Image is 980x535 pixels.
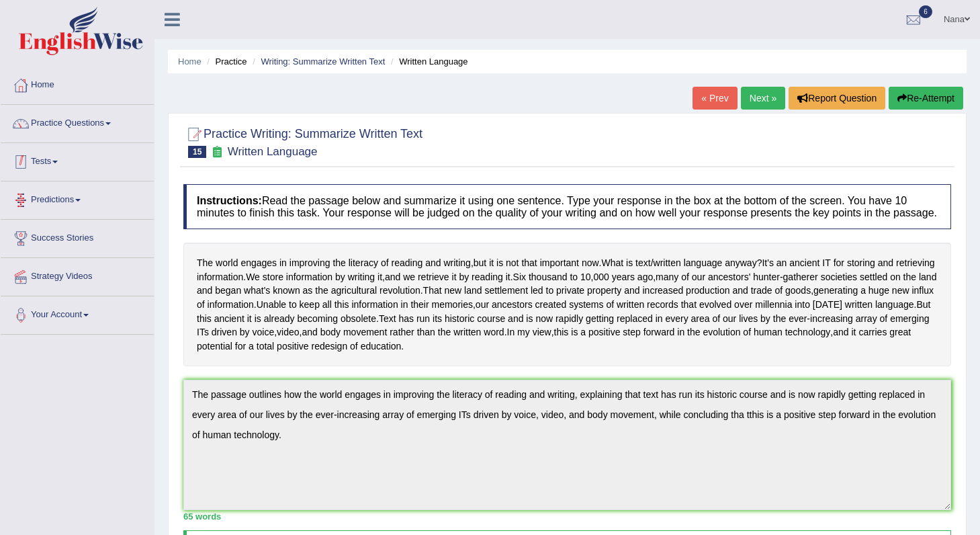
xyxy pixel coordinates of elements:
[708,270,750,284] span: Click to see word definition
[351,298,398,312] span: Click to see word definition
[453,325,481,339] span: Click to see word definition
[1,105,154,138] a: Practice Questions
[257,339,274,354] span: Click to see word definition
[570,270,578,284] span: Click to see word definition
[760,312,770,326] span: Click to see word definition
[513,270,526,284] span: Click to see word definition
[322,298,332,312] span: Click to see word definition
[739,312,758,326] span: Click to see word definition
[535,312,553,326] span: Click to see word definition
[210,146,224,159] small: Exam occurring question
[776,256,787,270] span: Click to see word definition
[263,270,283,284] span: Click to see word definition
[197,339,232,354] span: Click to see word definition
[681,298,697,312] span: Click to see word definition
[734,298,752,312] span: Click to see word definition
[586,312,614,326] span: Click to see word definition
[732,284,748,298] span: Click to see word definition
[890,270,901,284] span: Click to see word definition
[315,284,328,298] span: Click to see word definition
[183,184,951,229] h4: Read the passage below and summarize it using one sentence. Type your response in the box at the ...
[348,270,375,284] span: Click to see word definition
[452,270,457,284] span: Click to see word definition
[343,325,387,339] span: Click to see word definition
[774,284,783,298] span: Click to see word definition
[833,325,848,339] span: Click to see word definition
[1,296,154,330] a: Your Account
[484,325,504,339] span: Click to see word definition
[401,298,408,312] span: Click to see word definition
[684,256,723,270] span: Click to see word definition
[533,325,551,339] span: Click to see word definition
[212,325,237,339] span: Click to see word definition
[197,312,212,326] span: Click to see word definition
[845,298,873,312] span: Click to see word definition
[264,312,295,326] span: Click to see word definition
[813,284,858,298] span: Click to see word definition
[692,270,705,284] span: Click to see word definition
[755,298,792,312] span: Click to see word definition
[381,256,389,270] span: Click to see word definition
[588,325,620,339] span: Click to see word definition
[496,256,503,270] span: Click to see word definition
[896,256,935,270] span: Click to see word definition
[388,55,468,68] li: Written Language
[1,67,154,100] a: Home
[762,256,773,270] span: Click to see word definition
[459,270,469,284] span: Click to see word definition
[822,256,830,270] span: Click to see word definition
[335,270,345,284] span: Click to see word definition
[297,312,338,326] span: Click to see word definition
[919,5,932,18] span: 6
[753,270,780,284] span: Click to see word definition
[392,256,423,270] span: Click to see word definition
[517,325,530,339] span: Click to see word definition
[418,270,449,284] span: Click to see word definition
[320,325,341,339] span: Click to see word definition
[554,325,569,339] span: Click to see word definition
[331,284,377,298] span: Click to see word definition
[626,256,633,270] span: Click to see word definition
[858,325,887,339] span: Click to see word definition
[361,339,402,354] span: Click to see word definition
[332,256,345,270] span: Click to see word definition
[889,325,911,339] span: Click to see word definition
[773,312,786,326] span: Click to see word definition
[476,298,489,312] span: Click to see word definition
[795,298,810,312] span: Click to see word definition
[751,284,772,298] span: Click to see word definition
[580,270,591,284] span: Click to see word definition
[703,325,740,339] span: Click to see word definition
[390,325,414,339] span: Click to see word definition
[1,258,154,292] a: Strategy Videos
[349,256,378,270] span: Click to see word definition
[656,312,663,326] span: Click to see word definition
[279,256,287,270] span: Click to see word definition
[868,284,889,298] span: Click to see word definition
[540,256,579,270] span: Click to see word definition
[432,298,473,312] span: Click to see word definition
[656,270,678,284] span: Click to see word definition
[286,270,332,284] span: Click to see word definition
[240,325,250,339] span: Click to see word definition
[246,270,260,284] span: Click to see word definition
[477,312,505,326] span: Click to see word definition
[311,339,347,354] span: Click to see word definition
[216,256,238,270] span: Click to see word definition
[385,270,400,284] span: Click to see word definition
[617,312,653,326] span: Click to see word definition
[601,256,623,270] span: Click to see word definition
[521,256,537,270] span: Click to see word definition
[302,325,317,339] span: Click to see word definition
[178,56,202,67] a: Home
[637,270,653,284] span: Click to see word definition
[257,298,286,312] span: Click to see word definition
[535,298,567,312] span: Click to see word definition
[204,55,247,68] li: Practice
[919,270,936,284] span: Click to see word definition
[789,87,885,110] button: Report Question
[612,270,635,284] span: Click to see word definition
[624,284,639,298] span: Click to see word definition
[433,312,442,326] span: Click to see word definition
[1,143,154,177] a: Tests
